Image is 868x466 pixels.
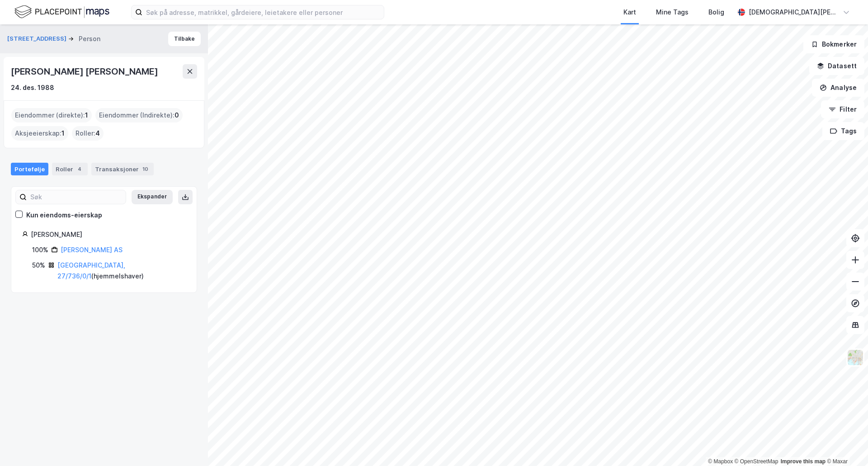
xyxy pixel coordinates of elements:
[52,163,88,175] div: Roller
[31,229,186,240] div: [PERSON_NAME]
[11,108,92,122] div: Eiendommer (direkte) :
[623,7,636,18] div: Kart
[823,423,868,466] iframe: Chat Widget
[57,260,186,282] div: ( hjemmelshaver )
[75,165,84,174] div: 4
[142,5,384,19] input: Søk på adresse, matrikkel, gårdeiere, leietakere eller personer
[11,64,160,79] div: [PERSON_NAME] [PERSON_NAME]
[91,163,154,175] div: Transaksjoner
[749,7,839,18] div: [DEMOGRAPHIC_DATA][PERSON_NAME]
[57,261,125,280] a: [GEOGRAPHIC_DATA], 27/736/0/1
[656,7,689,18] div: Mine Tags
[822,122,864,140] button: Tags
[781,458,826,465] a: Improve this map
[821,100,864,118] button: Filter
[175,110,179,121] span: 0
[32,245,48,255] div: 100%
[803,35,864,53] button: Bokmerker
[61,128,65,139] span: 1
[72,126,104,141] div: Roller :
[809,57,864,75] button: Datasett
[85,110,88,121] span: 1
[11,163,48,175] div: Portefølje
[847,349,864,366] img: Z
[11,82,54,93] div: 24. des. 1988
[823,423,868,466] div: Kontrollprogram for chat
[61,246,123,254] a: [PERSON_NAME] AS
[168,32,201,46] button: Tilbake
[11,126,68,141] div: Aksjeeierskap :
[27,190,126,204] input: Søk
[32,260,45,271] div: 50%
[812,79,864,97] button: Analyse
[141,165,150,174] div: 10
[7,34,68,43] button: [STREET_ADDRESS]
[708,7,724,18] div: Bolig
[132,190,173,204] button: Ekspander
[708,458,733,465] a: Mapbox
[26,210,102,221] div: Kun eiendoms-eierskap
[79,33,100,44] div: Person
[95,108,183,122] div: Eiendommer (Indirekte) :
[14,4,109,20] img: logo.f888ab2527a4732fd821a326f86c7f29.svg
[735,458,778,465] a: OpenStreetMap
[95,128,100,139] span: 4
